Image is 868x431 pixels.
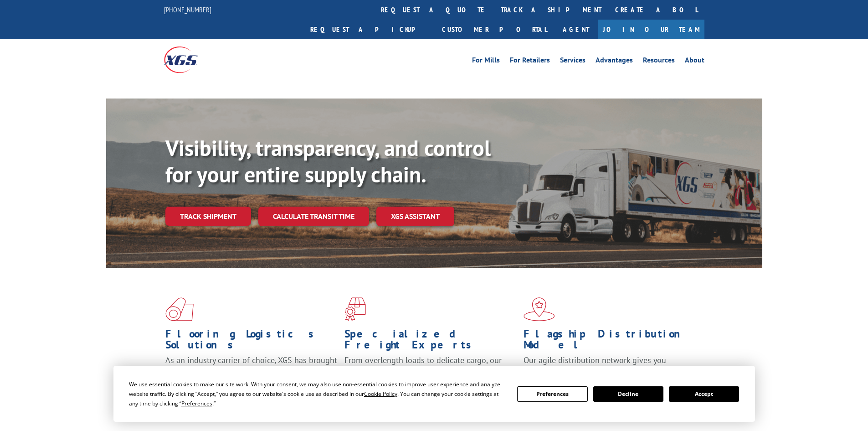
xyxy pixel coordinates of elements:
a: Advantages [596,57,633,67]
a: About [685,57,704,67]
h1: Flooring Logistics Solutions [165,328,338,355]
span: Cookie Policy [364,390,397,398]
span: Preferences [181,400,212,407]
b: Visibility, transparency, and control for your entire supply chain. [165,134,491,188]
a: Join Our Team [598,20,704,39]
a: Resources [643,57,675,67]
a: Request a pickup [303,20,435,39]
img: xgs-icon-focused-on-flooring-red [344,297,366,321]
button: Accept [669,386,739,402]
h1: Specialized Freight Experts [344,328,517,355]
a: [PHONE_NUMBER] [164,5,211,14]
a: For Retailers [510,57,550,67]
a: For Mills [472,57,500,67]
a: Services [560,57,586,67]
button: Decline [593,386,663,402]
img: xgs-icon-flagship-distribution-model-red [524,297,555,321]
a: Calculate transit time [258,207,369,226]
span: As an industry carrier of choice, XGS has brought innovation and dedication to flooring logistics... [165,355,337,387]
div: We use essential cookies to make our site work. With your consent, we may also use non-essential ... [129,379,506,408]
h1: Flagship Distribution Model [524,328,696,355]
span: Our agile distribution network gives you nationwide inventory management on demand. [524,355,691,376]
a: Agent [554,20,598,39]
button: Preferences [517,386,587,402]
a: Customer Portal [435,20,554,39]
a: XGS ASSISTANT [376,207,454,226]
div: Cookie Consent Prompt [113,366,755,422]
img: xgs-icon-total-supply-chain-intelligence-red [165,297,194,321]
p: From overlength loads to delicate cargo, our experienced staff knows the best way to move your fr... [344,355,517,395]
a: Track shipment [165,207,251,226]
